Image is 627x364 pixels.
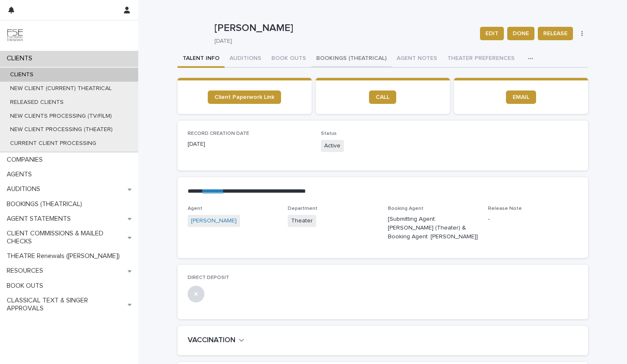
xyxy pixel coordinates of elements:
[311,50,392,68] button: BOOKINGS (THEATRICAL)
[3,126,119,133] p: NEW CLIENT PROCESSING (THEATER)
[188,140,311,149] p: [DATE]
[214,22,474,34] p: [PERSON_NAME]
[188,336,235,345] h2: VACCINATION
[214,38,470,45] p: [DATE]
[3,200,89,208] p: BOOKINGS (THEATRICAL)
[369,90,396,104] a: CALL
[3,99,70,106] p: RELEASED CLIENTS
[3,71,40,78] p: CLIENTS
[188,336,245,345] button: VACCINATION
[208,90,281,104] a: Client Paperwork Link
[488,215,578,224] p: -
[513,94,529,100] span: EMAIL
[188,275,229,280] span: DIRECT DEPOSIT
[538,27,573,40] button: RELEASE
[3,140,103,147] p: CURRENT CLIENT PROCESSING
[543,29,568,38] span: RELEASE
[513,29,529,38] span: DONE
[488,206,522,211] span: Release Note
[376,94,390,100] span: CALL
[321,140,344,152] span: Active
[288,206,317,211] span: Department
[388,215,478,241] p: [Submitting Agent: [PERSON_NAME] (Theater) & Booking Agent: [PERSON_NAME]]
[3,85,119,92] p: NEW CLIENT (CURRENT) THEATRICAL
[388,206,423,211] span: Booking Agent
[507,27,534,40] button: DONE
[321,131,337,136] span: Status
[3,54,39,62] p: CLIENTS
[3,267,50,275] p: RESOURCES
[191,217,237,225] a: [PERSON_NAME]
[392,50,442,68] button: AGENT NOTES
[178,50,224,68] button: TALENT INFO
[3,230,128,245] p: CLIENT COMMISSIONS & MAILED CHECKS
[480,27,504,40] button: EDIT
[442,50,520,68] button: THEATER PREFERENCES
[7,27,23,44] img: 9JgRvJ3ETPGCJDhvPVA5
[188,131,249,136] span: RECORD CREATION DATE
[3,156,49,164] p: COMPANIES
[3,185,47,193] p: AUDITIONS
[224,50,266,68] button: AUDITIONS
[485,29,498,38] span: EDIT
[3,215,77,223] p: AGENT STATEMENTS
[288,215,316,227] span: Theater
[506,90,536,104] a: EMAIL
[3,113,119,120] p: NEW CLIENTS PROCESSING (TV/FILM)
[3,170,39,178] p: AGENTS
[3,297,128,312] p: CLASSICAL TEXT & SINGER APPROVALS
[266,50,311,68] button: BOOK OUTS
[188,206,202,211] span: Agent
[3,282,50,290] p: BOOK OUTS
[3,252,126,260] p: THEATRE Renewals ([PERSON_NAME])
[214,94,274,100] span: Client Paperwork Link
